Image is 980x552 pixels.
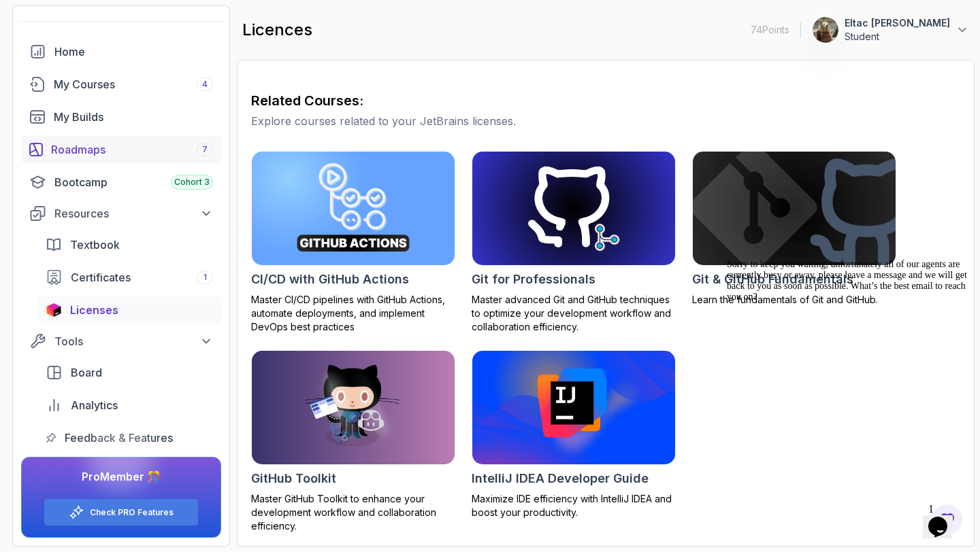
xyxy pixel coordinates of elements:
[251,270,409,289] h2: CI/CD with GitHub Actions
[54,205,213,222] div: Resources
[472,351,675,464] img: IntelliJ IDEA Developer Guide card
[251,492,455,533] p: Master GitHub Toolkit to enhance your development workflow and collaboration efficiency.
[251,91,960,110] h3: Related Courses:
[37,264,221,291] a: certificates
[472,270,595,289] h2: Git for Professionals
[21,103,221,131] a: builds
[813,17,838,43] img: user profile image
[751,23,789,37] p: 74 Points
[54,44,213,60] div: Home
[71,397,118,413] span: Analytics
[5,5,250,49] div: Sorry to keep you waiting, unfortunately all of our agents are currently busy or away, please lea...
[5,5,246,48] span: Sorry to keep you waiting, unfortunately all of our agents are currently busy or away, please lea...
[71,269,131,286] span: Certificates
[845,30,950,44] p: Student
[21,329,221,353] button: Tools
[37,359,221,386] a: board
[472,293,676,334] p: Master advanced Git and GitHub techniques to optimize your development workflow and collaboration...
[54,333,213,349] div: Tools
[65,430,173,446] span: Feedback & Features
[37,392,221,419] a: analytics
[54,174,213,190] div: Bootcamp
[37,424,221,451] a: feedback
[692,151,896,307] a: Git & GitHub Fundamentals cardGit & GitHub FundamentalsLearn the fundamentals of Git and GitHub.
[90,507,174,518] a: Check PRO Features
[37,231,221,258] a: textbook
[21,201,221,226] button: Resources
[252,351,455,464] img: GitHub Toolkit card
[71,364,102,381] span: Board
[174,177,210,188] span: Cohort 3
[51,141,213,158] div: Roadmaps
[251,293,455,334] p: Master CI/CD pipelines with GitHub Actions, automate deployments, and implement DevOps best pract...
[472,350,676,519] a: IntelliJ IDEA Developer Guide cardIntelliJ IDEA Developer GuideMaximize IDE efficiency with Intel...
[472,151,676,334] a: Git for Professionals cardGit for ProfessionalsMaster advanced Git and GitHub techniques to optim...
[21,136,221,163] a: roadmaps
[46,303,62,317] img: jetbrains icon
[54,76,213,92] div: My Courses
[923,498,966,538] iframe: chat widget
[721,254,966,491] iframe: chat widget
[251,350,455,533] a: GitHub Toolkit cardGitHub ToolkitMaster GitHub Toolkit to enhance your development workflow and c...
[202,79,208,90] span: 4
[845,16,950,30] p: Eltac [PERSON_NAME]
[202,144,208,155] span: 7
[37,296,221,324] a: licenses
[693,152,896,265] img: Git & GitHub Fundamentals card
[251,113,960,129] p: Explore courses related to your JetBrains licenses.
[251,151,455,334] a: CI/CD with GitHub Actions cardCI/CD with GitHub ActionsMaster CI/CD pipelines with GitHub Actions...
[203,272,207,283] span: 1
[44,498,199,526] button: Check PRO Features
[251,469,336,488] h2: GitHub Toolkit
[21,169,221,196] a: bootcamp
[242,19,312,41] h2: licences
[54,109,213,125] div: My Builds
[692,270,853,289] h2: Git & GitHub Fundamentals
[21,71,221,98] a: courses
[692,293,896,307] p: Learn the fundamentals of Git and GitHub.
[21,38,221,65] a: home
[472,152,675,265] img: Git for Professionals card
[812,16,969,44] button: user profile imageEltac [PERSON_NAME]Student
[70,237,120,253] span: Textbook
[472,469,649,488] h2: IntelliJ IDEA Developer Guide
[70,302,118,318] span: Licenses
[472,492,676,519] p: Maximize IDE efficiency with IntelliJ IDEA and boost your productivity.
[252,152,455,265] img: CI/CD with GitHub Actions card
